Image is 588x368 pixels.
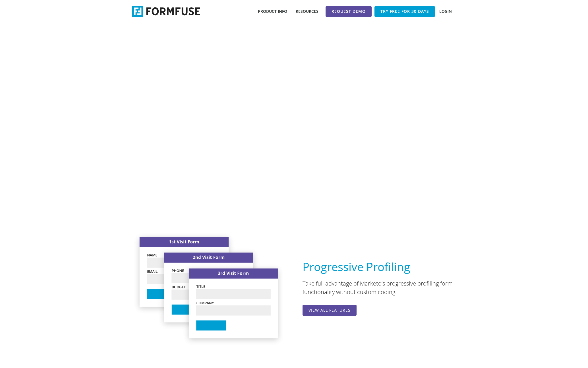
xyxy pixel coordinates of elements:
[326,6,372,17] a: Request Demo
[254,6,291,16] a: Product Info
[291,6,323,16] a: Resources
[303,260,456,274] h2: Progressive Profiling
[303,279,456,296] p: Take full advantage of Marketo’s progressive profiling form functionality without custom coding.
[303,305,357,316] a: View All Features
[435,6,456,16] a: Login
[374,6,435,17] a: Try Free for 30 Days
